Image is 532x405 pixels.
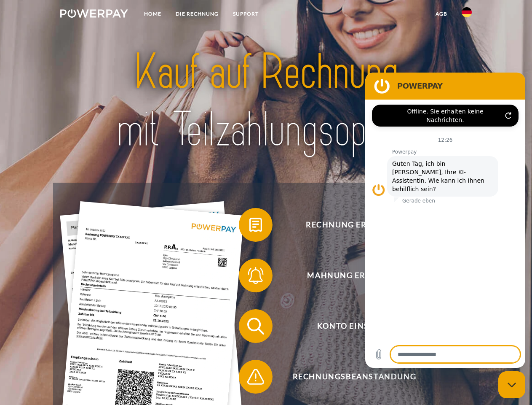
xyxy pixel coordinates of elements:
[462,7,472,17] img: de
[239,259,458,292] button: Mahnung erhalten?
[251,309,457,343] span: Konto einsehen
[365,73,525,368] iframe: Messaging-Fenster
[168,6,226,22] a: DIE RECHNUNG
[428,6,454,22] a: agb
[251,259,457,292] span: Mahnung erhalten?
[251,208,457,242] span: Rechnung erhalten?
[245,214,266,235] img: qb_bill.svg
[80,40,452,162] img: title-powerpay_de.svg
[60,9,128,18] img: logo-powerpay-white.svg
[226,6,266,22] a: SUPPORT
[245,366,266,387] img: qb_warning.svg
[251,360,457,394] span: Rechnungsbeanstandung
[498,371,525,398] iframe: Schaltfläche zum Öffnen des Messaging-Fensters; Konversation läuft
[245,265,266,286] img: qb_bell.svg
[137,6,168,22] a: Home
[239,309,458,343] button: Konto einsehen
[245,316,266,337] img: qb_search.svg
[239,360,458,394] button: Rechnungsbeanstandung
[239,208,458,242] button: Rechnung erhalten?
